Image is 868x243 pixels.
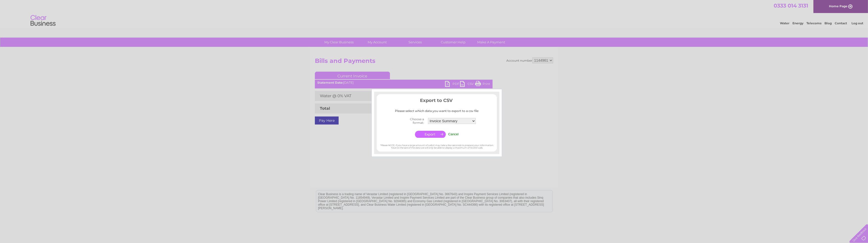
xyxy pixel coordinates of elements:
th: Choose a format: [397,116,427,126]
div: *Please NOTE, if you have a large amount of calls it may take a few seconds to prepare your infor... [377,139,497,149]
a: Water [780,21,789,25]
div: Please select which data you want to export to a csv file [377,109,497,113]
a: Telecoms [806,21,821,25]
a: Contact [835,21,847,25]
a: Blog [824,21,832,25]
input: Cancel [448,132,459,136]
a: Energy [792,21,803,25]
div: Clear Business is a trading name of Verastar Limited (registered in [GEOGRAPHIC_DATA] No. 3667643... [316,3,553,24]
h3: Export to CSV [377,97,497,106]
img: logo.png [30,13,56,28]
a: Log out [851,21,863,25]
a: 0333 014 3131 [774,3,808,9]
